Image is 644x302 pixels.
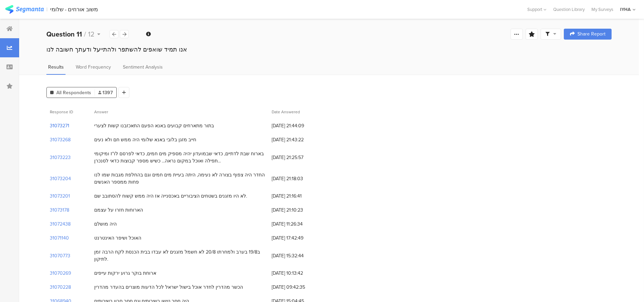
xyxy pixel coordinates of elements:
section: 31073178 [50,206,69,214]
section: 31073268 [50,136,71,143]
span: [DATE] 21:16:41 [272,192,326,200]
div: IYHA [620,6,631,13]
span: [DATE] 21:43:22 [272,136,326,143]
section: 31073204 [50,175,71,182]
div: אנו תמיד שואפים להשתפר ולהתייעל ודעתך חשובה לנו [46,45,612,54]
span: [DATE] 21:25:57 [272,154,326,161]
div: החדר היה צפוף בצורה לא נעימה, היתה בעיית מים חמים וגם בהחלפת מגבות שמו לנו פחות ממספר האנשים [94,171,265,186]
div: ב19/8 בערב ולמחרתו 20/8 לא חשמל מזגנים לא עבדו בבית הכנסת לקח הרבה זמן לתיקון. [94,248,265,263]
div: בארוח שבת לדתיים, כדאי שבמועדון יהיה מספיק מים חמים, כדאי לפרסם לו"ז ומיקומי תפילה ואוכל במקום נר... [94,150,265,164]
span: [DATE] 21:18:03 [272,175,326,182]
span: Date Answered [272,109,300,115]
a: Question Library [550,6,588,13]
div: משוב אורחים - שלומי [50,6,98,13]
a: My Surveys [588,6,617,13]
span: All Respondents [56,89,91,96]
span: [DATE] 17:42:49 [272,234,326,242]
section: 31072438 [50,220,71,228]
div: חייב מזגן בלובי באנא שלומי היה ממש חם ולא נעים [94,136,196,143]
section: 31070269 [50,270,71,277]
img: segmanta logo [5,5,44,14]
span: / [84,29,86,39]
div: הארוחות חזרו על עצמם [94,206,143,214]
span: [DATE] 21:44:09 [272,122,326,129]
span: Sentiment Analysis [123,63,163,71]
section: 31070228 [50,284,71,291]
section: 31073201 [50,192,70,200]
span: [DATE] 15:32:44 [272,252,326,259]
section: 31071140 [50,234,69,242]
span: Answer [94,109,108,115]
span: Share Report [577,32,605,37]
span: [DATE] 21:10:23 [272,206,326,214]
span: 12 [88,29,95,39]
section: 31073271 [50,122,69,129]
div: הכשר מהדרין לחדר אוכל בישול ישראל לכל הדעות מוצרים בהעדר מהדרין [94,284,243,291]
span: [DATE] 09:42:35 [272,284,326,291]
span: Results [48,63,64,71]
span: 1397 [98,89,113,96]
span: Word Frequency [76,63,111,71]
div: בתור מתארחים קבועים באנא הפעם התאכזבנו קשות לצערי [94,122,214,129]
div: האוכל ושיפר האינטרנט [94,234,141,242]
div: לא היו מזגנים בשטחים הציבוריים באכסנייה אז היה ממש קשוח להסתובב שם. [94,192,247,200]
div: ארוחת בוקר גרוע ירקות עייפים [94,270,156,277]
span: [DATE] 11:26:34 [272,220,326,228]
b: Question 11 [46,29,82,39]
div: היה מושלם [94,220,117,228]
div: Support [527,4,546,15]
div: | [46,5,47,13]
span: Response ID [50,109,73,115]
span: [DATE] 10:13:42 [272,270,326,277]
section: 31073223 [50,154,71,161]
section: 31070773 [50,252,70,259]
